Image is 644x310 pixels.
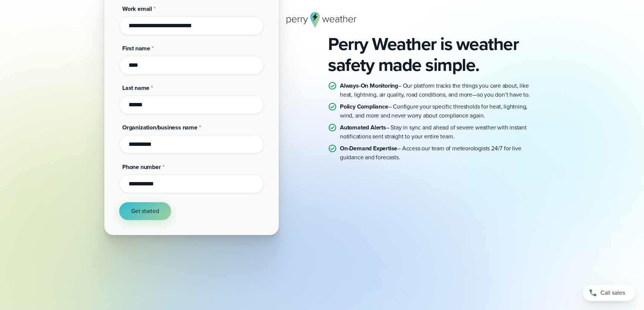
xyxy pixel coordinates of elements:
p: – Access our team of meteorologists 24/7 for live guidance and forecasts. [340,144,540,162]
a: Call sales [583,285,635,301]
button: Get started [119,202,171,220]
h2: Perry Weather is weather safety made simple. [328,34,540,75]
p: – Our platform tracks the things you care about, like heat, lightning, air quality, road conditio... [340,81,540,99]
span: Get started [131,207,159,216]
strong: Automated Alerts [340,123,386,132]
span: Phone number [122,163,161,171]
span: Organization/business name [122,123,198,132]
p: – Stay in sync and ahead of severe weather with instant notifications sent straight to your entir... [340,123,540,141]
span: Work email [122,4,152,13]
span: Last name [122,84,149,92]
strong: On-Demand Expertise [340,144,397,153]
span: First name [122,44,150,53]
p: – Configure your specific thresholds for heat, lightning, wind, and more and never worry about co... [340,102,540,120]
span: Call sales [600,288,625,297]
strong: Policy Compliance [340,102,388,111]
strong: Always-On Monitoring [340,81,398,90]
